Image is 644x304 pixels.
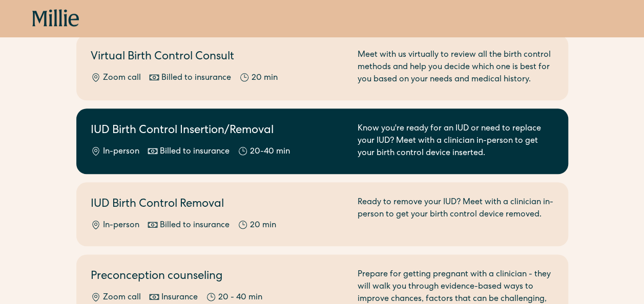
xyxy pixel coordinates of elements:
[91,269,345,286] h2: Preconception counseling
[358,49,554,86] div: Meet with us virtually to review all the birth control methods and help you decide which one is b...
[103,146,139,158] div: In-person
[161,72,231,84] div: Billed to insurance
[358,123,554,160] div: Know you're ready for an IUD or need to replace your IUD? Meet with a clinician in-person to get ...
[91,49,345,66] h2: Virtual Birth Control Consult
[160,146,230,158] div: Billed to insurance
[250,146,290,158] div: 20-40 min
[103,292,141,304] div: Zoom call
[103,220,139,232] div: In-person
[161,292,198,304] div: Insurance
[91,197,345,213] h2: IUD Birth Control Removal
[103,72,141,84] div: Zoom call
[358,197,554,232] div: Ready to remove your IUD? Meet with a clinician in-person to get your birth control device removed.
[76,108,568,174] a: IUD Birth Control Insertion/RemovalIn-personBilled to insurance20-40 minKnow you're ready for an ...
[91,123,345,140] h2: IUD Birth Control Insertion/Removal
[76,182,568,246] a: IUD Birth Control RemovalIn-personBilled to insurance20 minReady to remove your IUD? Meet with a ...
[252,72,278,84] div: 20 min
[160,220,230,232] div: Billed to insurance
[76,35,568,100] a: Virtual Birth Control ConsultZoom callBilled to insurance20 minMeet with us virtually to review a...
[218,292,262,304] div: 20 - 40 min
[250,220,276,232] div: 20 min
